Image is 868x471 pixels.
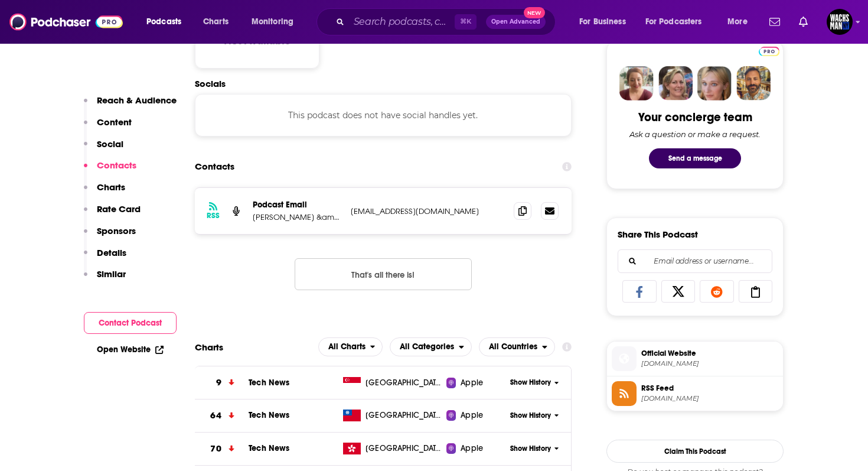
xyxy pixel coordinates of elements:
img: Jules Profile [697,66,732,100]
button: open menu [318,337,383,356]
p: Social [97,138,123,150]
span: Apple [461,377,483,389]
img: User Profile [827,9,853,35]
button: Show History [506,444,563,454]
span: All Categories [400,343,454,351]
h3: 70 [210,442,221,456]
span: Tech News [249,443,289,453]
span: linktr.ee [641,359,778,368]
span: Podcasts [146,14,181,30]
span: RSS Feed [641,383,778,394]
span: Open Advanced [491,19,540,25]
p: Reach & Audience [97,95,177,106]
span: All Charts [328,343,366,351]
h3: RSS [207,211,220,220]
a: Show notifications dropdown [794,12,812,32]
img: Podchaser Pro [759,47,779,56]
p: Sponsors [97,225,136,236]
h2: Contacts [195,155,234,178]
a: 9 [195,366,249,399]
button: Send a message [649,148,741,168]
p: Contacts [97,160,136,171]
button: Contact Podcast [84,312,177,334]
span: Official Website [641,348,778,359]
p: Charts [97,181,125,193]
a: Tech News [249,410,289,420]
a: Pro website [759,45,779,56]
p: Rate Card [97,203,141,215]
img: Podchaser - Follow, Share and Rate Podcasts [9,11,123,33]
span: Show History [510,378,551,388]
button: Show History [506,378,563,388]
button: Nothing here. [295,258,472,290]
button: Sponsors [84,225,136,247]
h2: Charts [195,342,223,353]
a: [GEOGRAPHIC_DATA], [GEOGRAPHIC_DATA] [338,410,446,421]
span: For Business [579,14,626,30]
span: Charts [203,14,229,30]
button: Show profile menu [827,9,853,35]
a: Share on Reddit [700,280,734,303]
button: Details [84,247,126,269]
button: Rate Card [84,203,141,225]
button: open menu [479,337,555,356]
h2: Socials [195,78,572,89]
input: Email address or username... [628,250,762,272]
a: 64 [195,399,249,432]
button: Open AdvancedNew [486,15,546,29]
a: Apple [446,410,506,421]
span: ⌘ K [455,14,477,30]
span: All Countries [489,343,537,351]
a: Apple [446,443,506,454]
h3: 64 [210,409,221,423]
span: Show History [510,411,551,421]
span: New [524,7,545,18]
button: Reach & Audience [84,95,177,116]
button: open menu [638,12,719,31]
span: Logged in as WachsmanNY [827,9,853,35]
p: Podcast Email [253,200,341,210]
img: Barbara Profile [658,66,693,100]
a: Copy Link [739,280,773,303]
a: Official Website[DOMAIN_NAME] [612,346,778,371]
a: Share on X/Twitter [661,280,696,303]
span: Show History [510,444,551,454]
button: Charts [84,181,125,203]
button: Similar [84,268,126,290]
a: 70 [195,433,249,465]
p: Details [97,247,126,258]
a: Open Website [97,345,164,355]
h3: Share This Podcast [618,229,698,240]
button: Show History [506,411,563,421]
span: Taiwan, Province of China [366,410,442,421]
p: Content [97,116,132,128]
span: anchor.fm [641,394,778,403]
img: Sydney Profile [619,66,654,100]
a: Share on Facebook [622,280,657,303]
img: Jon Profile [736,66,771,100]
a: [GEOGRAPHIC_DATA] [338,443,446,454]
a: [GEOGRAPHIC_DATA] [338,377,446,389]
div: Search podcasts, credits, & more... [328,8,567,35]
button: open menu [719,12,762,31]
button: Social [84,138,123,160]
p: [PERSON_NAME] &amp; Z.Ou [253,212,341,222]
button: open menu [390,337,472,356]
button: Contacts [84,160,136,181]
a: Apple [446,377,506,389]
input: Search podcasts, credits, & more... [349,12,455,31]
div: Ask a question or make a request. [629,129,761,139]
h2: Categories [390,337,472,356]
button: Claim This Podcast [606,440,784,463]
a: Charts [195,12,236,31]
span: More [727,14,748,30]
button: Content [84,116,132,138]
span: For Podcasters [645,14,702,30]
p: [EMAIL_ADDRESS][DOMAIN_NAME] [351,206,504,216]
span: Apple [461,443,483,454]
button: open menu [571,12,641,31]
a: Tech News [249,378,289,388]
